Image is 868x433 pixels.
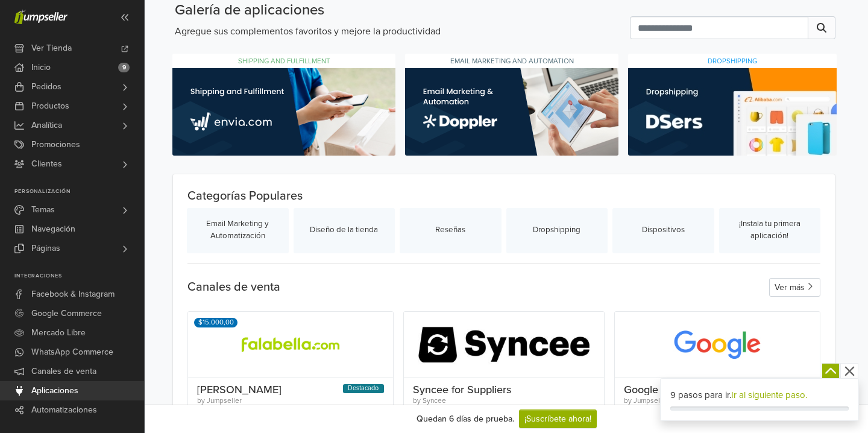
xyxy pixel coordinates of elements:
[31,116,62,135] span: Analítica
[14,273,144,280] p: Integraciones
[624,395,811,406] div: by Jumpseller
[166,2,621,39] div: Agregue sus complementos favoritos y mejore la productividad
[31,362,96,381] span: Canales de venta
[400,208,502,253] button: Reseñas
[417,412,514,425] div: Quedan 6 días de prueba.
[343,384,384,393] span: Destacado
[187,208,289,253] button: Email Marketing y Automatización
[708,57,757,65] span: DROPSHIPPING
[31,343,113,362] span: WhatsApp Commerce
[175,2,612,19] h4: Galería de aplicaciones
[31,200,55,220] span: Temas
[31,304,102,323] span: Google Commerce
[769,278,821,297] button: Ver más
[413,395,595,406] div: by Syncee
[31,96,69,116] span: Productos
[413,383,511,396] span: Syncee for Suppliers
[450,57,574,65] span: EMAIL MARKETING AND AUTOMATION
[31,77,61,96] span: Pedidos
[187,189,820,203] h5: Categorías Populares
[624,383,714,396] span: Google Commerce
[31,220,75,239] span: Navegación
[187,280,280,294] h5: Canales de venta
[14,188,144,195] p: Personalización
[294,208,395,253] button: Diseño de la tienda
[506,208,608,253] button: Dropshipping
[31,400,97,420] span: Automatizaciones
[31,381,78,400] span: Aplicaciones
[31,135,80,154] span: Promociones
[31,285,115,304] span: Facebook & Instagram
[31,239,60,258] span: Páginas
[731,390,807,400] a: Ir al siguiente paso.
[670,388,849,402] div: 9 pasos para ir.
[197,395,384,406] div: by Jumpseller
[194,318,237,328] div: $15.000,00
[31,58,51,77] span: Inicio
[31,323,86,343] span: Mercado Libre
[719,208,821,253] button: ¡Instala tu primera aplicación!
[519,409,597,428] a: ¡Suscríbete ahora!
[31,39,72,58] span: Ver Tienda
[612,208,714,253] button: Dispositivos
[118,63,130,72] span: 9
[31,154,62,174] span: Clientes
[197,383,281,396] span: Falabella
[238,57,330,65] span: SHIPPING AND FULFILLMENT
